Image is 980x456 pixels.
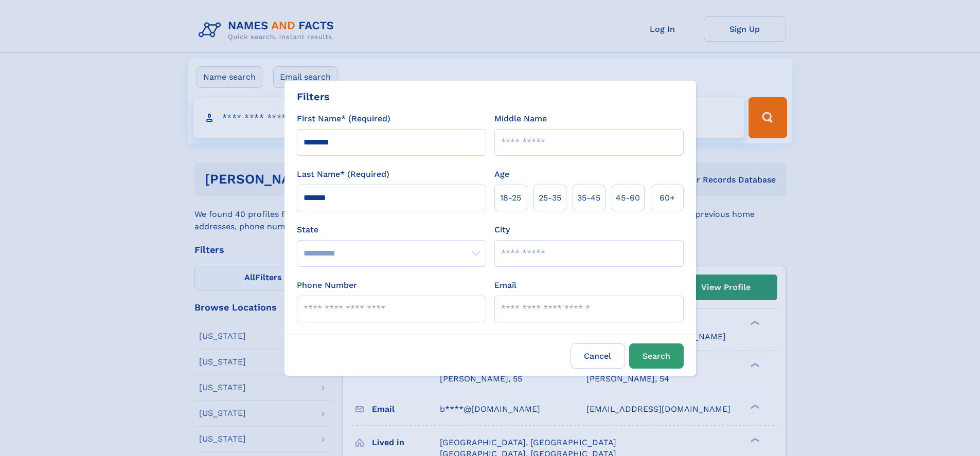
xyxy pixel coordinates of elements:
span: 25‑35 [539,192,561,204]
label: Phone Number [297,279,357,291]
label: First Name* (Required) [297,113,390,125]
span: 18‑25 [500,192,521,204]
span: 45‑60 [616,192,640,204]
label: Last Name* (Required) [297,168,389,180]
label: State [297,224,486,236]
span: 35‑45 [577,192,600,204]
label: Cancel [571,343,625,369]
label: City [494,224,510,236]
span: 60+ [660,192,675,204]
label: Age [494,168,509,180]
label: Email [494,279,516,291]
button: Search [629,343,684,369]
div: Filters [297,89,330,104]
label: Middle Name [494,113,547,125]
